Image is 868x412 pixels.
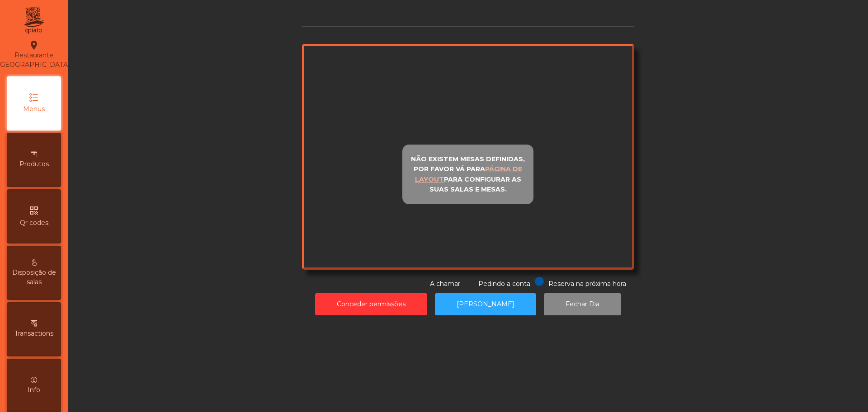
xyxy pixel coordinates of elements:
span: Disposição de salas [9,268,59,287]
i: location_on [28,40,39,51]
p: Não existem mesas definidas, por favor vá para para configurar as suas salas e mesas. [406,154,529,195]
img: qpiato [23,5,45,36]
span: Reserva na próxima hora [548,280,626,288]
span: Menus [23,104,45,114]
u: página de layout [415,165,523,183]
span: Info [28,385,40,395]
span: Pedindo a conta [478,280,530,288]
button: Fechar Dia [544,293,621,315]
i: qr_code [28,205,39,216]
button: Conceder permissões [315,293,427,315]
button: [PERSON_NAME] [435,293,536,315]
span: Produtos [19,159,49,169]
span: Qr codes [20,218,48,228]
span: Transactions [14,329,53,338]
span: A chamar [430,280,460,288]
